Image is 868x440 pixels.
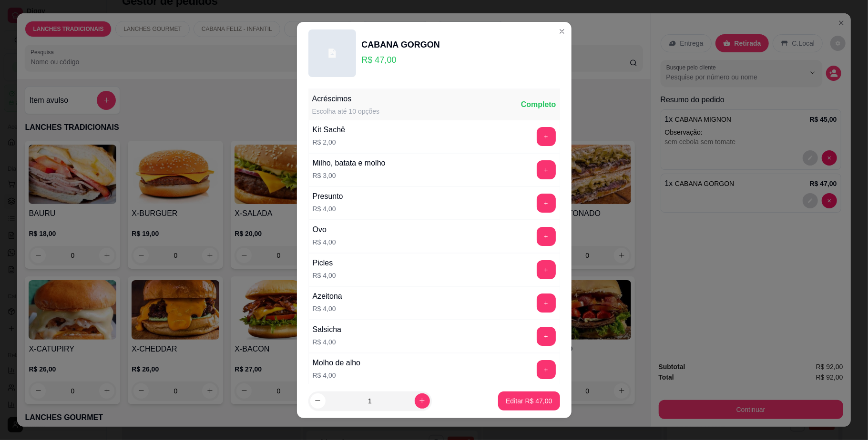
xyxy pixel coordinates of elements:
div: Azeitona [313,291,342,302]
button: add [537,327,556,346]
p: R$ 4,00 [313,337,341,347]
div: Kit Sachê [313,124,345,136]
button: decrease-product-quantity [310,393,326,409]
div: Picles [313,257,336,269]
button: Close [554,24,570,39]
p: R$ 4,00 [313,204,343,214]
p: Editar R$ 47,00 [506,396,552,406]
button: add [537,360,556,379]
button: add [537,127,556,146]
div: Presunto [313,191,343,202]
button: add [537,293,556,313]
div: Acréscimos [312,93,380,105]
div: Escolha até 10 opções [312,107,380,116]
button: add [537,260,556,279]
p: R$ 4,00 [313,371,361,380]
div: CABANA GORGON [362,38,440,51]
button: add [537,194,556,213]
div: Milho, batata e molho [313,157,386,169]
p: R$ 4,00 [313,304,342,313]
p: R$ 4,00 [313,271,336,280]
button: add [537,227,556,246]
button: increase-product-quantity [415,393,430,409]
p: R$ 2,00 [313,137,345,147]
p: R$ 4,00 [313,237,336,247]
div: Salsicha [313,324,341,335]
div: Molho de alho [313,357,361,369]
button: Editar R$ 47,00 [498,391,560,411]
p: R$ 3,00 [313,171,386,180]
div: Completo [521,99,556,110]
p: R$ 47,00 [362,53,440,67]
div: Ovo [313,224,336,235]
button: add [537,160,556,179]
